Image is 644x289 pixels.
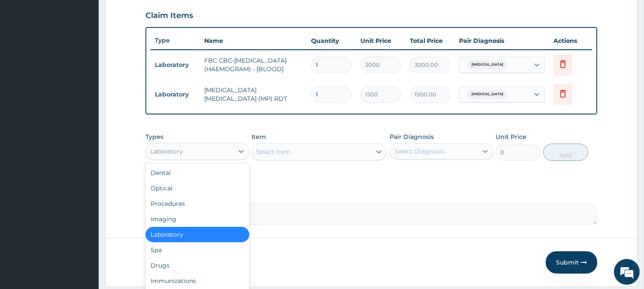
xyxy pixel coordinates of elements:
th: Name [200,32,307,49]
textarea: Type your message and hit 'Enter' [4,196,163,226]
div: Optical [145,181,249,196]
td: [MEDICAL_DATA] [MEDICAL_DATA] (MP) RDT [200,81,307,107]
div: Imaging [145,211,249,227]
label: Types [145,133,163,141]
button: Add [543,144,588,161]
td: FBC CBC-[MEDICAL_DATA] (HAEMOGRAM) - [BLOOD] [200,52,307,78]
div: Procedures [145,196,249,211]
div: Spa [145,242,249,258]
span: [MEDICAL_DATA] [467,60,508,69]
div: Drugs [145,258,249,273]
th: Quantity [307,32,356,49]
span: [MEDICAL_DATA] [467,90,508,99]
div: Chat with us now [45,48,144,59]
th: Type [151,33,200,48]
span: We're online! [50,89,118,175]
button: Submit [546,251,597,274]
div: Laboratory [145,227,249,242]
div: Laboratory [150,147,183,156]
label: Unit Price [496,132,526,141]
div: Minimize live chat window [141,4,161,25]
label: Pair Diagnosis [390,132,434,141]
th: Unit Price [356,32,405,49]
div: Immunizations [145,273,249,289]
div: Dental [145,165,249,181]
th: Actions [549,32,592,49]
h3: Claim Items [145,11,193,21]
td: Laboratory [151,57,200,73]
th: Pair Diagnosis [455,32,549,49]
label: Item [251,132,266,141]
div: Select Diagnosis [394,147,444,156]
th: Total Price [405,32,455,49]
div: Select Item [256,148,290,156]
label: Comment [145,192,597,199]
td: Laboratory [151,87,200,102]
img: d_794563401_company_1708531726252_794563401 [16,43,35,64]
